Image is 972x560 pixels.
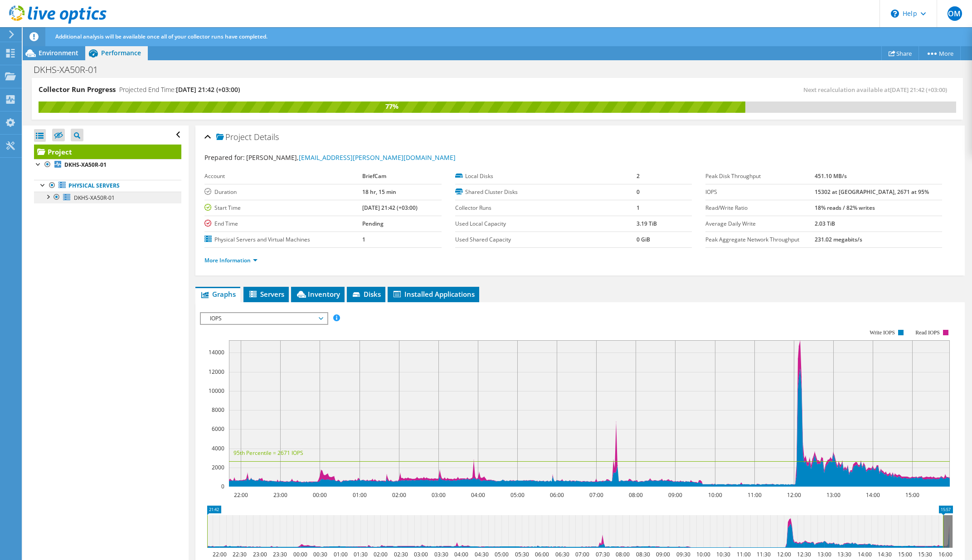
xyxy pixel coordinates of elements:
text: 05:00 [510,491,525,499]
b: BriefCam [362,172,386,180]
text: 13:30 [837,550,851,558]
text: 03:00 [414,550,428,558]
text: 8000 [212,406,224,414]
text: 95th Percentile = 2671 IOPS [233,449,303,457]
b: 18 hr, 15 min [362,188,396,196]
text: 6000 [212,425,224,433]
text: 23:00 [253,550,267,558]
text: 12:00 [787,491,801,499]
text: 13:00 [826,491,841,499]
label: Peak Disk Throughput [705,172,815,181]
b: 18% reads / 82% writes [815,204,875,212]
text: 02:30 [394,550,408,558]
text: 22:00 [234,491,248,499]
text: 04:00 [471,491,485,499]
text: 10:30 [716,550,730,558]
text: Write IOPS [870,329,895,336]
a: Project [34,145,181,159]
text: 03:00 [432,491,446,499]
label: IOPS [705,188,815,197]
span: [DATE] 21:42 (+03:00) [176,85,240,94]
label: Used Local Capacity [455,219,637,228]
text: 06:30 [555,550,569,558]
span: Graphs [200,290,236,299]
label: Collector Runs [455,203,637,212]
span: Details [254,131,279,142]
label: Shared Cluster Disks [455,188,637,197]
text: 06:00 [550,491,564,499]
text: 07:00 [589,491,603,499]
label: Start Time [204,203,362,212]
a: DKHS-XA50R-01 [34,192,181,203]
text: 4000 [212,444,224,452]
span: Installed Applications [392,290,475,299]
text: 22:30 [233,550,247,558]
b: 2 [637,172,640,180]
text: 11:30 [757,550,771,558]
text: 03:30 [434,550,448,558]
label: Read/Write Ratio [705,203,815,212]
text: 07:30 [596,550,610,558]
text: 14:00 [866,491,880,499]
text: 09:00 [668,491,682,499]
text: 15:30 [918,550,932,558]
label: Local Disks [455,172,637,181]
text: 10:00 [696,550,710,558]
a: DKHS-XA50R-01 [34,159,181,171]
b: 1 [362,236,365,243]
span: DKHS-XA50R-01 [74,194,115,202]
text: 14:30 [878,550,892,558]
text: 08:00 [616,550,630,558]
b: DKHS-XA50R-01 [64,161,107,169]
text: 2000 [212,463,224,471]
text: 22:00 [213,550,227,558]
text: 23:30 [273,550,287,558]
b: [DATE] 21:42 (+03:00) [362,204,418,212]
text: 09:30 [676,550,690,558]
text: 10000 [209,387,224,395]
b: 2.03 TiB [815,220,835,227]
span: Additional analysis will be available once all of your collector runs have completed. [55,33,267,40]
b: 231.02 megabits/s [815,236,862,243]
label: Prepared for: [204,153,245,162]
h4: Projected End Time: [119,85,240,95]
text: Read IOPS [916,329,940,336]
text: 01:00 [353,491,367,499]
text: 05:30 [515,550,529,558]
label: Used Shared Capacity [455,235,637,244]
text: 16:00 [938,550,953,558]
span: Project [216,133,252,142]
text: 0 [221,483,224,490]
text: 04:30 [475,550,489,558]
text: 05:00 [495,550,509,558]
span: [PERSON_NAME], [246,153,456,162]
text: 15:00 [898,550,912,558]
text: 08:00 [629,491,643,499]
text: 00:30 [313,550,327,558]
a: [EMAIL_ADDRESS][PERSON_NAME][DOMAIN_NAME] [299,153,456,162]
h1: DKHS-XA50R-01 [29,65,112,75]
text: 11:00 [737,550,751,558]
b: 0 [637,188,640,196]
text: 15:00 [905,491,919,499]
b: 451.10 MB/s [815,172,847,180]
a: Physical Servers [34,180,181,192]
text: 04:00 [454,550,468,558]
a: More Information [204,256,258,264]
text: 01:00 [334,550,348,558]
text: 23:00 [273,491,287,499]
b: 0 GiB [637,236,650,243]
text: 02:00 [374,550,388,558]
b: 3.19 TiB [637,220,657,227]
svg: \n [891,10,899,18]
label: Average Daily Write [705,219,815,228]
label: Peak Aggregate Network Throughput [705,235,815,244]
text: 14000 [209,348,224,356]
span: Servers [248,290,284,299]
text: 10:00 [708,491,722,499]
text: 00:00 [293,550,307,558]
span: IOPS [205,313,322,324]
span: Environment [39,48,78,57]
b: Pending [362,220,384,227]
span: Next recalculation available at [803,86,952,94]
